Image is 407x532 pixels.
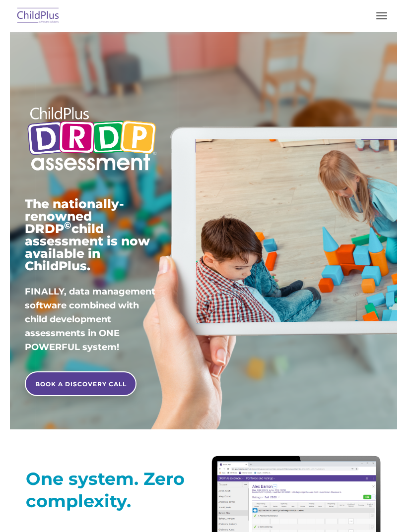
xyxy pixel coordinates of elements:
[25,371,136,396] a: BOOK A DISCOVERY CALL
[25,286,155,353] span: FINALLY, data management software combined with child development assessments in ONE POWERFUL sys...
[15,4,62,28] img: ChildPlus by Procare Solutions
[64,220,71,231] sup: ©
[26,468,185,512] strong: One system. Zero complexity.
[25,196,150,273] span: The nationally-renowned DRDP child assessment is now available in ChildPlus.
[25,99,159,180] img: Copyright - DRDP Logo Light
